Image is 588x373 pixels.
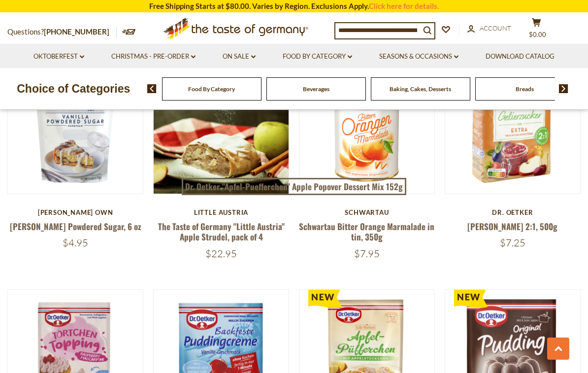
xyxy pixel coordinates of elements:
[559,84,568,93] img: next arrow
[467,220,557,233] a: [PERSON_NAME] 2:1, 500g
[369,1,439,10] a: Click here for details.
[480,24,511,32] span: Account
[154,59,289,194] img: The Taste of Germany "Little Austria" Apple Strudel, pack of 4
[8,59,143,194] img: Lars Vanilla Powdered Sugar, 6 oz
[283,51,352,62] a: Food By Category
[158,220,285,243] a: The Taste of Germany "Little Austria" Apple Strudel, pack of 4
[7,208,143,216] div: [PERSON_NAME] Own
[111,51,196,62] a: Christmas - PRE-ORDER
[516,85,534,93] a: Breads
[500,237,525,249] span: $7.25
[390,85,451,93] a: Baking, Cakes, Desserts
[299,220,434,243] a: Schwartau Bitter Orange Marmalade in tin, 350g
[44,27,109,36] a: [PHONE_NUMBER]
[147,84,157,93] img: previous arrow
[223,51,256,62] a: On Sale
[445,208,581,216] div: Dr. Oetker
[529,31,546,38] span: $0.00
[182,178,407,196] a: Dr. Oetker "Apfel-Puefferchen" Apple Popover Dessert Mix 152g
[205,247,237,260] span: $22.95
[63,237,88,249] span: $4.95
[188,85,235,93] a: Food By Category
[354,247,380,260] span: $7.95
[379,51,458,62] a: Seasons & Occasions
[303,85,329,93] a: Beverages
[486,51,555,62] a: Download Catalog
[33,51,84,62] a: Oktoberfest
[445,59,580,194] img: Dr. Oetker Gelierzucker 2:1, 500g
[299,59,434,194] img: Schwartau Bitter Orange Marmalade in tin, 350g
[467,23,511,34] a: Account
[153,208,289,216] div: little austria
[299,208,435,216] div: Schwartau
[522,18,551,42] button: $0.00
[7,26,117,38] p: Questions?
[10,220,141,233] a: [PERSON_NAME] Powdered Sugar, 6 oz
